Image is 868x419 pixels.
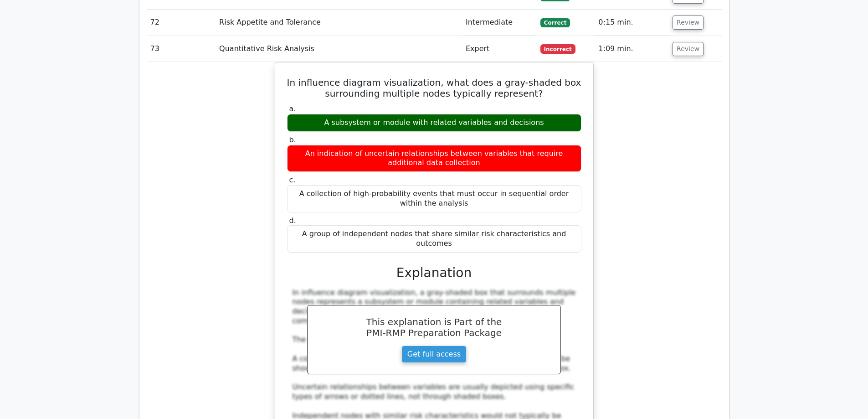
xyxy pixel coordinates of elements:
span: Correct [540,18,570,27]
div: A collection of high-probability events that must occur in sequential order within the analysis [287,185,581,212]
span: b. [289,135,296,144]
td: 72 [147,10,216,36]
td: Quantitative Risk Analysis [216,36,462,62]
div: A group of independent nodes that share similar risk characteristics and outcomes [287,225,581,253]
span: Incorrect [540,44,575,53]
h3: Explanation [293,265,576,281]
td: 73 [147,36,216,62]
td: 0:15 min. [595,10,669,36]
td: 1:09 min. [595,36,669,62]
td: Intermediate [462,10,537,36]
span: d. [289,216,296,225]
div: A subsystem or module with related variables and decisions [287,114,581,132]
h5: In influence diagram visualization, what does a gray-shaded box surrounding multiple nodes typica... [286,77,582,99]
button: Review [673,16,704,30]
span: c. [289,176,296,184]
td: Expert [462,36,537,62]
td: Risk Appetite and Tolerance [216,10,462,36]
span: a. [289,104,296,113]
button: Review [673,42,704,56]
a: Get full access [401,346,467,363]
div: An indication of uncertain relationships between variables that require additional data collection [287,145,581,172]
